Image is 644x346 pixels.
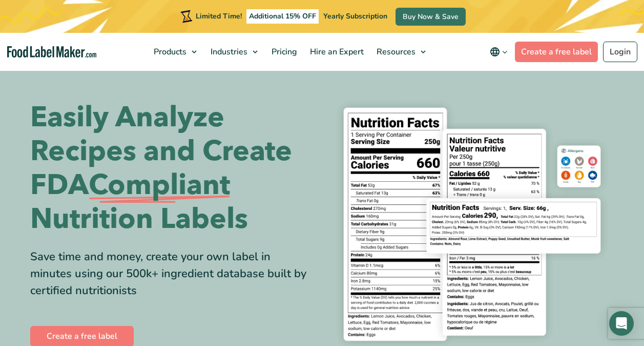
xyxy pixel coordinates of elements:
span: Industries [207,46,248,57]
a: Pricing [265,33,301,71]
span: Additional 15% OFF [246,9,319,24]
span: Limited Time! [196,11,242,21]
span: Yearly Subscription [323,11,387,21]
div: Save time and money, create your own label in minutes using our 500k+ ingredient database built b... [30,248,315,299]
a: Resources [370,33,431,71]
a: Hire an Expert [304,33,368,71]
span: Compliant [89,168,230,202]
span: Pricing [268,46,298,57]
a: Create a free label [515,42,598,62]
span: Resources [373,46,417,57]
div: Open Intercom Messenger [609,311,634,336]
span: Products [151,46,188,57]
h1: Easily Analyze Recipes and Create FDA Nutrition Labels [30,101,315,236]
a: Industries [204,33,263,71]
a: Login [603,42,637,62]
span: Hire an Expert [307,46,365,57]
a: Buy Now & Save [396,8,466,26]
a: Products [148,33,202,71]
